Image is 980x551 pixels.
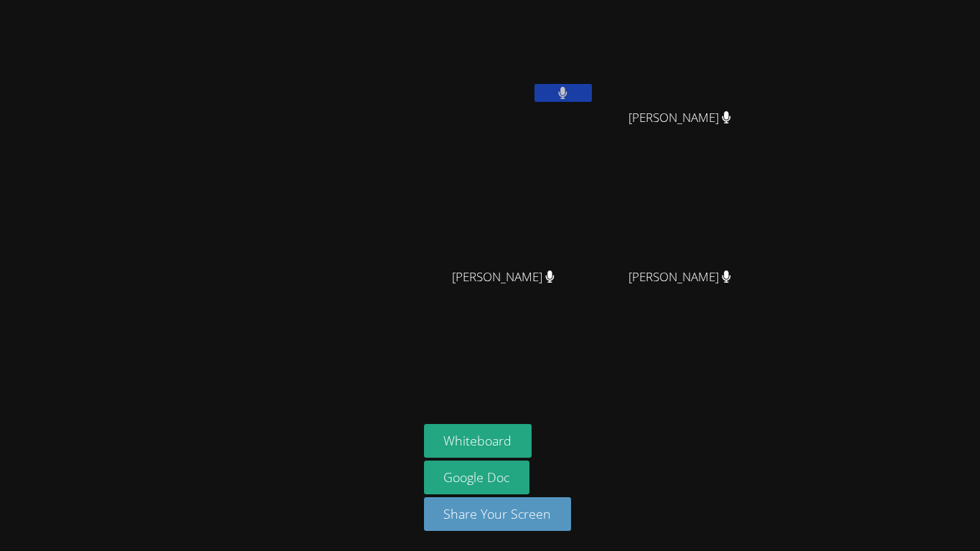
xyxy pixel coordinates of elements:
[628,108,731,128] span: [PERSON_NAME]
[628,267,731,288] span: [PERSON_NAME]
[424,497,572,531] button: Share Your Screen
[452,267,555,288] span: [PERSON_NAME]
[424,461,530,494] a: Google Doc
[424,424,532,458] button: Whiteboard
